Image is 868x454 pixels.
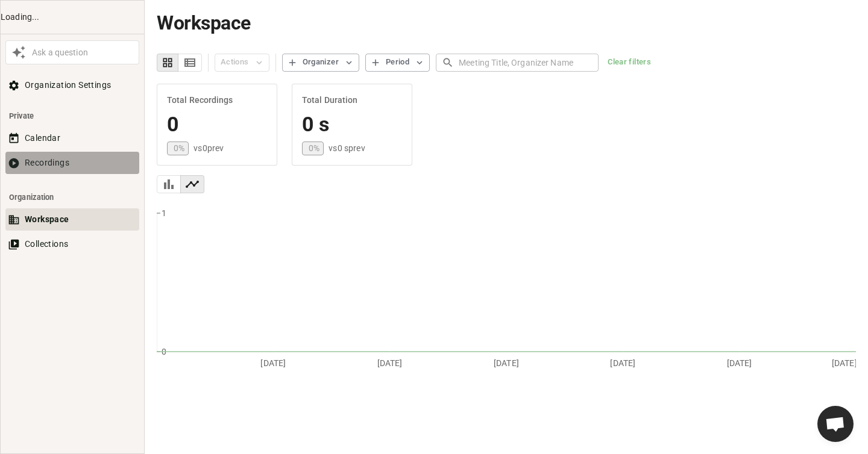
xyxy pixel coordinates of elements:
[832,358,857,367] tspan: [DATE]
[303,55,339,69] div: Organizer
[162,346,166,356] tspan: 0
[5,105,139,127] li: Private
[727,358,752,367] tspan: [DATE]
[817,406,854,442] div: Ouvrir le chat
[157,12,856,34] h1: Workspace
[5,74,139,96] button: Organization Settings
[29,46,136,59] div: Ask a question
[260,358,286,367] tspan: [DATE]
[1,11,144,23] div: Loading...
[5,186,139,208] li: Organization
[167,112,267,137] h4: 0
[5,152,139,174] button: Recordings
[329,142,365,154] p: vs 0 s prev
[302,94,402,107] h6: Total Duration
[5,233,139,255] button: Collections
[282,54,359,72] button: Organizer
[5,208,139,231] button: Workspace
[174,142,184,154] p: 0 %
[5,127,139,149] button: Calendar
[8,42,29,63] button: Awesile Icon
[193,142,224,154] p: vs 0 prev
[494,358,519,367] tspan: [DATE]
[377,358,403,367] tspan: [DATE]
[365,54,430,72] button: Period
[610,358,635,367] tspan: [DATE]
[302,112,402,137] h4: 0 s
[162,208,166,217] tspan: 1
[386,55,409,69] div: Period
[167,94,267,107] h6: Total Recordings
[309,142,319,154] p: 0 %
[459,51,599,73] input: Meeting Title, Organizer Name
[605,54,654,72] button: Clear filters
